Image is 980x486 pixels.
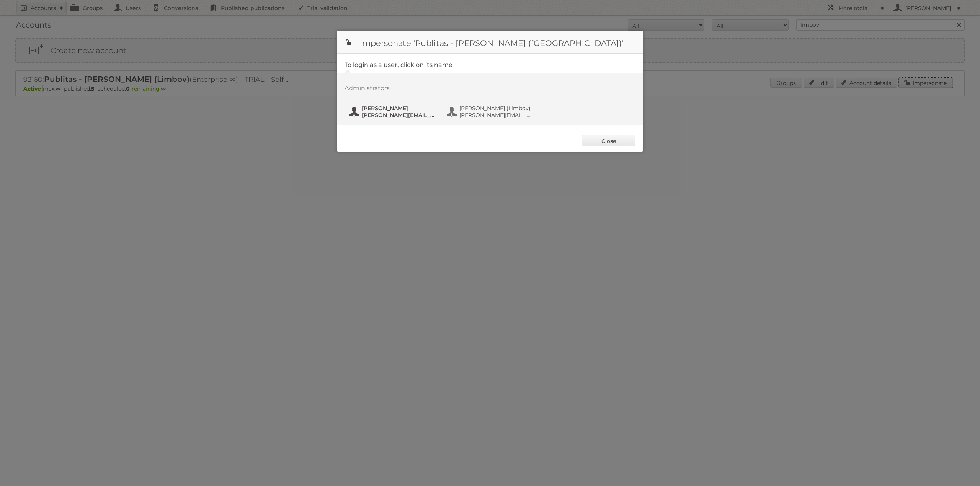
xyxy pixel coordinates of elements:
[362,112,436,119] span: [PERSON_NAME][EMAIL_ADDRESS][DOMAIN_NAME]
[345,85,635,94] div: Administrators
[337,31,643,54] h1: Impersonate 'Publitas - [PERSON_NAME] ([GEOGRAPHIC_DATA])'
[582,135,635,146] a: Close
[362,105,436,112] span: [PERSON_NAME]
[348,104,438,119] button: [PERSON_NAME] [PERSON_NAME][EMAIL_ADDRESS][DOMAIN_NAME]
[446,104,536,119] button: [PERSON_NAME] (Limbov) [PERSON_NAME][EMAIL_ADDRESS][DOMAIN_NAME]
[459,112,534,119] span: [PERSON_NAME][EMAIL_ADDRESS][DOMAIN_NAME]
[459,105,534,112] span: [PERSON_NAME] (Limbov)
[345,61,452,68] legend: To login as a user, click on its name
